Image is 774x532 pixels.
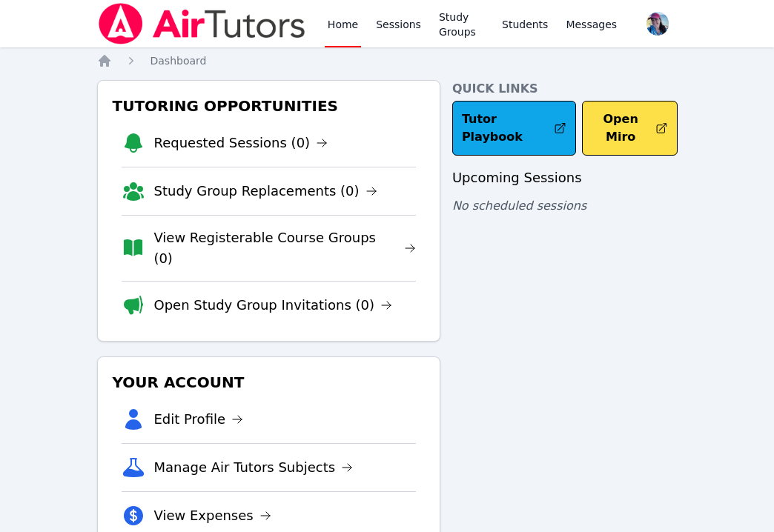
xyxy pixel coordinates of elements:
span: No scheduled sessions [452,199,586,213]
img: Air Tutors [97,3,307,44]
a: View Registerable Course Groups (0) [153,227,416,269]
nav: Breadcrumb [97,53,678,68]
span: Dashboard [150,55,207,67]
button: Open Miro [582,101,677,156]
a: Open Study Group Invitations (0) [154,295,393,316]
h3: Upcoming Sessions [452,167,678,188]
a: Manage Air Tutors Subjects [154,457,354,478]
h3: Your Account [110,369,428,396]
a: Study Group Replacements (0) [154,181,377,202]
span: Messages [566,17,617,32]
a: Dashboard [150,53,207,68]
h3: Tutoring Opportunities [110,93,428,119]
h4: Quick Links [452,80,678,98]
a: Tutor Playbook [452,101,577,156]
a: Edit Profile [154,409,244,430]
a: View Expenses [154,505,271,526]
a: Requested Sessions (0) [154,133,328,153]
